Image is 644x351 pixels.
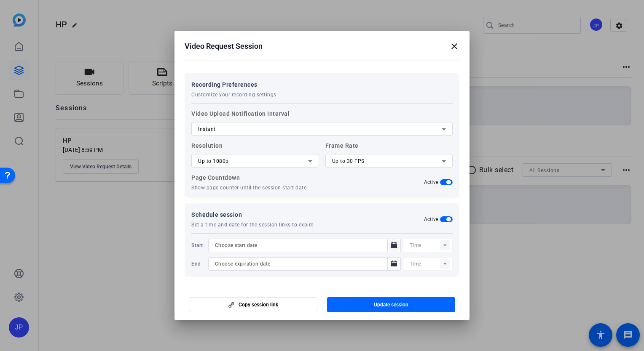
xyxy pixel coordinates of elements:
[410,240,453,250] input: Time
[215,240,386,250] input: Choose start date
[191,173,319,183] p: Page Countdown
[332,158,365,164] span: Up to 30 FPS
[191,109,453,136] label: Video Upload Notification Interval
[191,242,206,249] span: Start
[239,301,278,308] span: Copy session link
[198,158,229,164] span: Up to 1080p
[424,179,439,186] h2: Active
[410,259,453,269] input: Time
[374,301,408,308] span: Update session
[191,80,276,90] span: Recording Preferences
[191,91,276,98] span: Customize your recording settings
[424,216,439,223] h2: Active
[387,239,401,252] button: Open calendar
[191,261,206,267] span: End
[215,259,386,269] input: Choose expiration date
[198,126,216,132] span: Instant
[191,184,319,191] p: Show page counter until the session start date
[327,297,456,312] button: Update session
[449,41,459,51] mat-icon: close
[185,41,459,51] div: Video Request Session
[189,297,317,312] button: Copy session link
[191,221,314,228] span: Set a time and date for the session links to expire
[191,210,314,220] span: Schedule session
[387,257,401,271] button: Open calendar
[191,141,319,168] label: Resolution
[325,141,453,168] label: Frame Rate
